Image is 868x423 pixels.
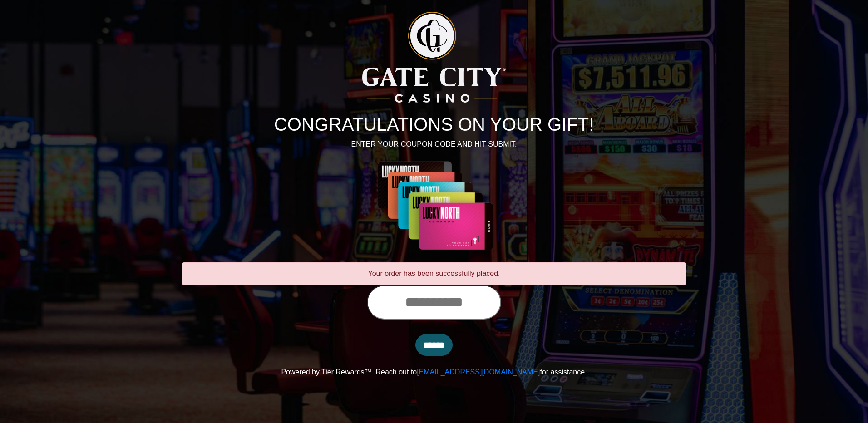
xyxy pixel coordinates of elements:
[182,262,686,285] div: Your order has been successfully placed.
[281,368,587,376] span: Powered by Tier Rewards™. Reach out to for assistance.
[417,368,540,376] a: [EMAIL_ADDRESS][DOMAIN_NAME]
[182,113,686,135] h1: CONGRATULATIONS ON YOUR GIFT!
[362,12,506,103] img: Logo
[182,139,686,150] p: ENTER YOUR COUPON CODE AND HIT SUBMIT:
[353,161,515,251] img: Center Image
